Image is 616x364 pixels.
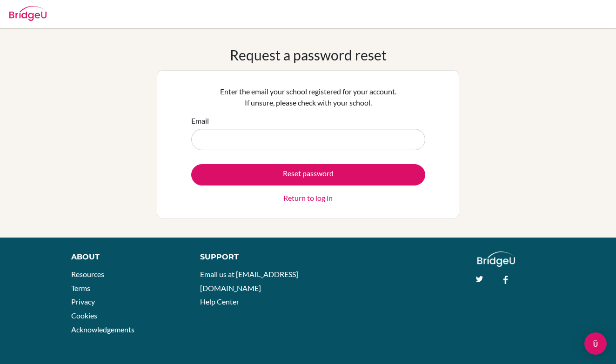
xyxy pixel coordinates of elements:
a: Privacy [71,297,95,306]
div: Support [200,251,299,263]
p: Enter the email your school registered for your account. If unsure, please check with your school. [191,86,425,108]
a: Cookies [71,311,97,320]
a: Acknowledgements [71,325,134,334]
div: Open Intercom Messenger [584,332,607,355]
a: Email us at [EMAIL_ADDRESS][DOMAIN_NAME] [200,270,298,292]
a: Resources [71,270,104,278]
img: Bridge-U [9,6,47,21]
a: Help Center [200,297,239,306]
label: Email [191,115,209,126]
button: Reset password [191,164,425,185]
a: Return to log in [283,192,333,204]
img: logo_white@2x-f4f0deed5e89b7ecb1c2cc34c3e3d731f90f0f143d5ea2071677605dd97b5244.png [477,251,515,267]
a: Terms [71,284,90,292]
h1: Request a password reset [230,46,387,63]
div: About [71,251,179,263]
